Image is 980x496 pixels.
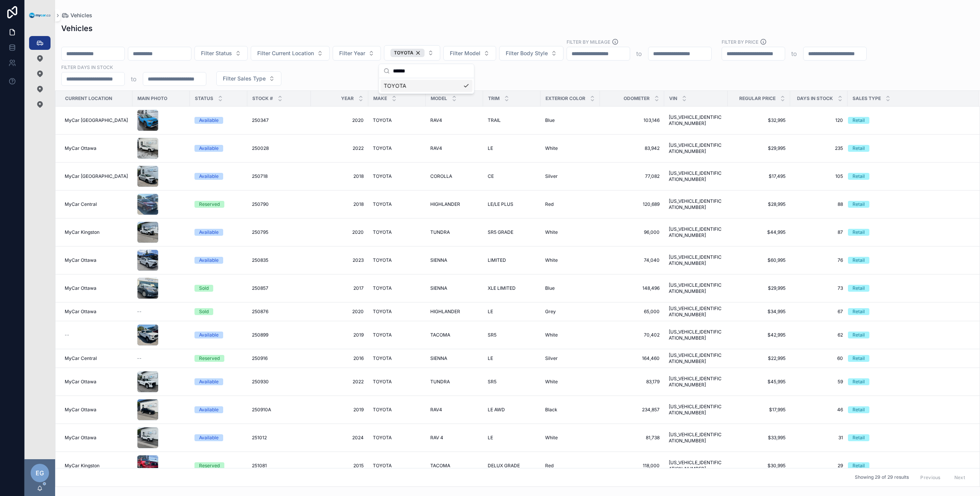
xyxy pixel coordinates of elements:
a: 2018 [315,173,364,179]
span: -- [137,309,142,315]
span: RAV4 [430,117,442,123]
a: HIGHLANDER [430,309,479,315]
a: MyCar Ottawa [65,309,128,315]
a: HIGHLANDER [430,201,479,207]
a: COROLLA [430,173,479,179]
a: Available [194,257,243,264]
a: Available [194,173,243,180]
a: Silver [545,173,595,179]
a: $60,995 [732,257,786,263]
span: 235 [795,145,843,151]
a: Available [194,332,243,338]
span: 250916 [252,355,268,361]
a: -- [137,355,185,361]
button: Select Button [499,46,563,61]
a: 105 [795,173,843,179]
span: Filter Body Style [506,49,548,57]
div: Sold [199,285,209,292]
a: TOYOTA [373,309,421,315]
a: MyCar Ottawa [65,145,128,151]
a: $17,495 [732,173,786,179]
span: Filter Sales Type [223,75,266,82]
span: 73 [795,285,843,291]
a: $34,995 [732,309,786,315]
a: RAV4 [430,145,479,151]
a: 148,496 [604,285,660,291]
span: MyCar Central [65,201,97,207]
a: Available [194,117,243,124]
div: Available [199,257,219,264]
div: Retail [853,229,865,236]
span: White [545,229,558,235]
a: LE [488,355,536,361]
a: $29,995 [732,145,786,151]
a: Retail [848,378,970,385]
a: 2020 [315,229,364,235]
a: Reserved [194,355,243,362]
a: MyCar Central [65,355,128,361]
div: Available [199,332,219,338]
a: 250899 [252,332,306,338]
span: $22,995 [732,355,786,361]
span: 250835 [252,257,268,263]
button: Select Button [194,46,248,61]
span: TACOMA [430,332,450,338]
div: Available [199,378,219,385]
span: 2016 [315,355,364,361]
div: Available [199,229,219,236]
span: MyCar Ottawa [65,285,96,291]
a: Retail [848,257,970,264]
span: RAV4 [430,145,442,151]
span: HIGHLANDER [430,309,460,315]
span: MyCar Kingston [65,229,100,235]
span: 2023 [315,257,364,263]
a: $42,995 [732,332,786,338]
a: MyCar [GEOGRAPHIC_DATA] [65,173,128,179]
span: TOYOTA [373,257,392,263]
a: 250857 [252,285,306,291]
span: SIENNA [430,355,447,361]
span: 60 [795,355,843,361]
a: [US_VEHICLE_IDENTIFICATION_NUMBER] [669,376,723,388]
button: Unselect 17 [390,49,425,57]
a: White [545,332,595,338]
a: 2022 [315,379,364,385]
span: Filter Model [450,49,480,57]
div: Retail [853,378,865,385]
span: Red [545,201,554,207]
span: Blue [545,117,555,123]
span: 83,942 [604,145,660,151]
span: White [545,332,558,338]
div: Reserved [199,201,220,208]
span: MyCar [GEOGRAPHIC_DATA] [65,117,128,123]
div: Sold [199,308,209,315]
a: Vehicles [61,11,92,19]
span: MyCar Ottawa [65,309,96,315]
a: Retail [848,201,970,208]
button: Select Button [251,46,330,61]
a: 87 [795,229,843,235]
div: Available [199,145,219,152]
a: $29,995 [732,285,786,291]
span: 120 [795,117,843,123]
a: 2017 [315,285,364,291]
div: Retail [853,285,865,292]
span: Blue [545,285,555,291]
a: [US_VEHICLE_IDENTIFICATION_NUMBER] [669,170,723,182]
a: Sold [194,308,243,315]
a: MyCar Kingston [65,229,128,235]
a: [US_VEHICLE_IDENTIFICATION_NUMBER] [669,254,723,266]
a: Retail [848,229,970,236]
span: SR5 [488,332,497,338]
a: 250028 [252,145,306,151]
a: White [545,257,595,263]
a: TOYOTA [373,173,421,179]
button: Select Button [333,46,381,61]
a: RAV4 [430,117,479,123]
a: Retail [848,117,970,124]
